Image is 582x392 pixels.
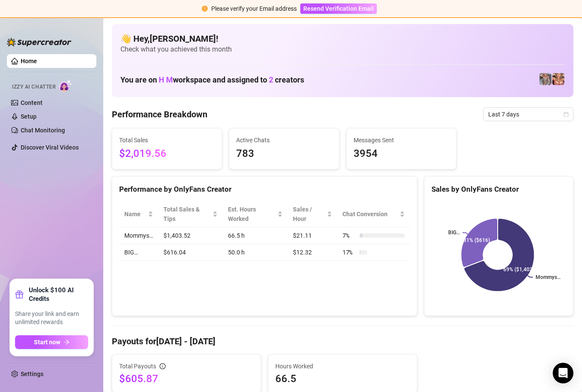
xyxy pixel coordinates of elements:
[120,33,565,45] h4: 👋 Hey, [PERSON_NAME] !
[119,201,158,227] th: Name
[288,244,337,261] td: $12.32
[64,339,70,345] span: arrow-right
[112,108,207,120] h4: Performance Breakdown
[119,227,158,244] td: Mommys…
[354,146,449,162] span: 3954
[7,38,71,46] img: logo-BBDzfeDw.svg
[431,184,566,195] div: Sales by OnlyFans Creator
[300,3,377,14] button: Resend Verification Email
[12,83,55,91] span: Izzy AI Chatter
[159,75,173,84] span: H M
[228,205,276,224] div: Est. Hours Worked
[448,230,460,236] text: BIG…
[288,201,337,227] th: Sales / Hour
[119,184,410,195] div: Performance by OnlyFans Creator
[21,99,43,106] a: Content
[158,227,223,244] td: $1,403.52
[21,144,79,151] a: Discover Viral Videos
[15,335,88,349] button: Start nowarrow-right
[163,205,211,224] span: Total Sales & Tips
[236,146,332,162] span: 783
[337,201,410,227] th: Chat Conversion
[124,209,146,219] span: Name
[211,4,297,13] div: Please verify your Email address
[553,363,573,383] div: Open Intercom Messenger
[160,363,166,369] span: info-circle
[21,58,37,64] a: Home
[158,201,223,227] th: Total Sales & Tips
[303,5,374,12] span: Resend Verification Email
[119,135,215,145] span: Total Sales
[488,108,568,121] span: Last 7 days
[539,73,551,85] img: pennylondonvip
[564,112,569,117] span: calendar
[21,113,37,120] a: Setup
[342,248,356,257] span: 17 %
[15,310,88,327] span: Share your link and earn unlimited rewards
[15,290,24,299] span: gift
[275,361,410,371] span: Hours Worked
[288,227,337,244] td: $21.11
[29,286,88,303] strong: Unlock $100 AI Credits
[21,371,43,377] a: Settings
[120,45,565,54] span: Check what you achieved this month
[536,274,560,280] text: Mommys…
[21,127,65,134] a: Chat Monitoring
[342,231,356,240] span: 7 %
[552,73,564,85] img: pennylondon
[34,339,60,346] span: Start now
[112,335,573,347] h4: Payouts for [DATE] - [DATE]
[119,244,158,261] td: BIG…
[120,75,304,85] h1: You are on workspace and assigned to creators
[354,135,449,145] span: Messages Sent
[119,372,254,386] span: $605.87
[236,135,332,145] span: Active Chats
[223,244,288,261] td: 50.0 h
[275,372,410,386] span: 66.5
[342,209,398,219] span: Chat Conversion
[119,146,215,162] span: $2,019.56
[158,244,223,261] td: $616.04
[202,6,208,12] span: exclamation-circle
[293,205,325,224] span: Sales / Hour
[119,361,156,371] span: Total Payouts
[269,75,273,84] span: 2
[223,227,288,244] td: 66.5 h
[59,80,72,92] img: AI Chatter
